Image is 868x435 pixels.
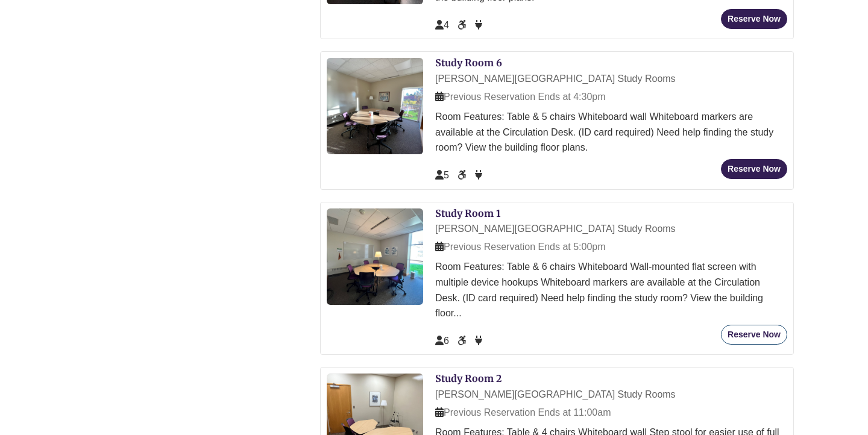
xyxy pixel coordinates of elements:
[435,20,449,30] span: The capacity of this space
[435,387,787,402] div: [PERSON_NAME][GEOGRAPHIC_DATA] Study Rooms
[435,336,449,346] span: The capacity of this space
[327,208,423,305] img: Study Room 1
[435,170,449,180] span: The capacity of this space
[721,325,787,345] button: Reserve Now
[435,242,606,252] span: Previous Reservation Ends at 5:00pm
[475,336,482,346] span: Power Available
[435,207,500,219] a: Study Room 1
[475,170,482,180] span: Power Available
[458,170,468,180] span: Accessible Seat/Space
[721,9,787,29] button: Reserve Now
[435,221,787,237] div: [PERSON_NAME][GEOGRAPHIC_DATA] Study Rooms
[721,159,787,179] button: Reserve Now
[435,71,787,87] div: [PERSON_NAME][GEOGRAPHIC_DATA] Study Rooms
[458,336,468,346] span: Accessible Seat/Space
[458,20,468,30] span: Accessible Seat/Space
[435,57,502,69] a: Study Room 6
[435,259,787,321] div: Room Features: Table & 6 chairs Whiteboard Wall-mounted flat screen with multiple device hookups ...
[435,109,787,155] div: Room Features: Table & 5 chairs Whiteboard wall Whiteboard markers are available at the Circulati...
[435,372,502,384] a: Study Room 2
[435,92,606,102] span: Previous Reservation Ends at 4:30pm
[475,20,482,30] span: Power Available
[327,58,423,154] img: Study Room 6
[435,407,611,418] span: Previous Reservation Ends at 11:00am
